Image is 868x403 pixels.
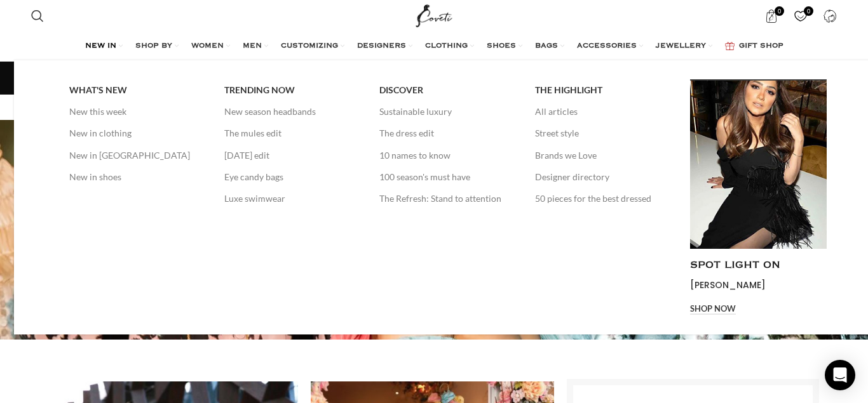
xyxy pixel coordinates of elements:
a: 0 [759,3,785,29]
span: 0 [804,6,813,16]
span: BAGS [535,41,558,51]
a: New in shoes [69,166,205,188]
a: ACCESSORIES [577,34,643,59]
a: BAGS [535,34,564,59]
a: Luxe swimwear [224,188,360,209]
h4: SPOT LIGHT ON [690,258,826,273]
a: SHOP BY [135,34,179,59]
a: [DATE] edit [224,145,360,166]
a: New in clothing [69,122,205,144]
span: MEN [243,41,262,51]
a: The dress edit [379,122,515,144]
a: JEWELLERY [656,34,712,59]
span: SHOP BY [135,41,172,51]
img: New in mega menu Coveti [690,79,826,249]
a: SHOES [487,34,522,59]
span: CUSTOMIZING [281,41,338,51]
span: WOMEN [191,41,224,51]
p: [PERSON_NAME] [690,279,826,292]
a: Street style [535,122,671,144]
a: The Refresh: Stand to attention [379,188,515,209]
a: WOMEN [191,34,230,59]
span: SHOES [487,41,516,51]
span: GIFT SHOP [739,41,783,51]
a: Sustainable luxury [379,101,515,122]
div: Open Intercom Messenger [825,360,855,390]
span: NEW IN [85,41,116,51]
span: 0 [775,6,784,16]
a: 50 pieces for the best dressed [535,188,671,209]
a: 100 season's must have [379,166,515,188]
span: WHAT'S NEW [69,84,127,96]
a: Designer directory [535,166,671,188]
a: Eye candy bags [224,166,360,188]
a: New in [GEOGRAPHIC_DATA] [69,145,205,166]
a: Shop now [690,304,736,315]
a: Brands we Love [535,145,671,166]
a: NEW IN [85,34,123,59]
span: DESIGNERS [357,41,406,51]
a: New this week [69,101,205,122]
a: CUSTOMIZING [281,34,344,59]
a: The mules edit [224,122,360,144]
a: 10 names to know [379,145,515,166]
a: DESIGNERS [357,34,412,59]
a: All articles [535,101,671,122]
span: THE HIGHLIGHT [535,84,602,96]
a: CLOTHING [425,34,474,59]
div: Main navigation [25,34,843,59]
span: ACCESSORIES [577,41,637,51]
span: JEWELLERY [656,41,706,51]
a: Site logo [413,10,456,20]
a: GIFT SHOP [725,34,783,59]
a: 0 [788,3,814,29]
a: New season headbands [224,101,360,122]
span: CLOTHING [425,41,468,51]
img: GiftBag [725,42,735,50]
span: TRENDING NOW [224,84,295,96]
a: MEN [243,34,268,59]
span: DISCOVER [379,84,423,96]
div: My Wishlist [788,3,814,29]
a: Search [25,3,50,29]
